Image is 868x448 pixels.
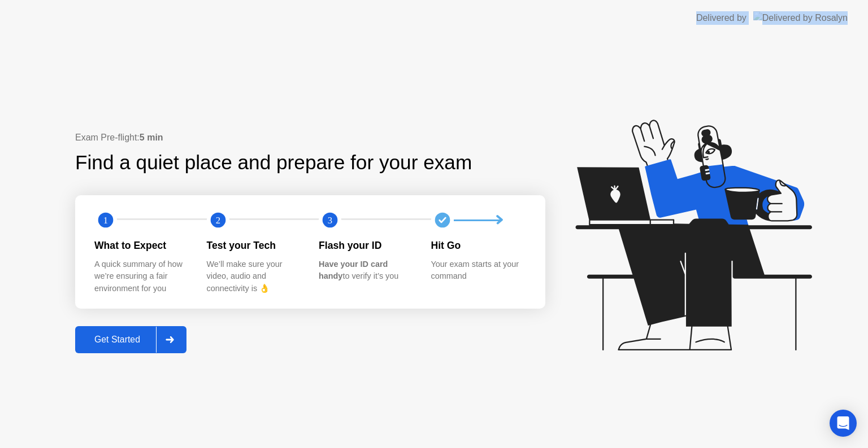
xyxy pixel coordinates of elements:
div: Delivered by [696,11,747,25]
b: Have your ID card handy [319,260,388,281]
div: Exam Pre-flight: [75,131,545,144]
div: A quick summary of how we’re ensuring a fair environment for you [94,258,189,295]
div: Hit Go [431,238,526,253]
button: Get Started [75,326,186,353]
div: Get Started [79,335,156,345]
img: Delivered by Rosalyn [753,11,848,24]
div: What to Expect [94,238,189,253]
div: to verify it’s you [319,258,413,283]
div: Open Intercom Messenger [830,410,857,437]
div: Flash your ID [319,238,413,253]
div: Your exam starts at your command [431,258,526,283]
text: 2 [215,215,220,226]
text: 3 [328,215,332,226]
text: 1 [103,215,108,226]
div: Find a quiet place and prepare for your exam [75,148,474,178]
div: We’ll make sure your video, audio and connectivity is 👌 [207,258,301,295]
b: 5 min [140,133,163,142]
div: Test your Tech [207,238,301,253]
